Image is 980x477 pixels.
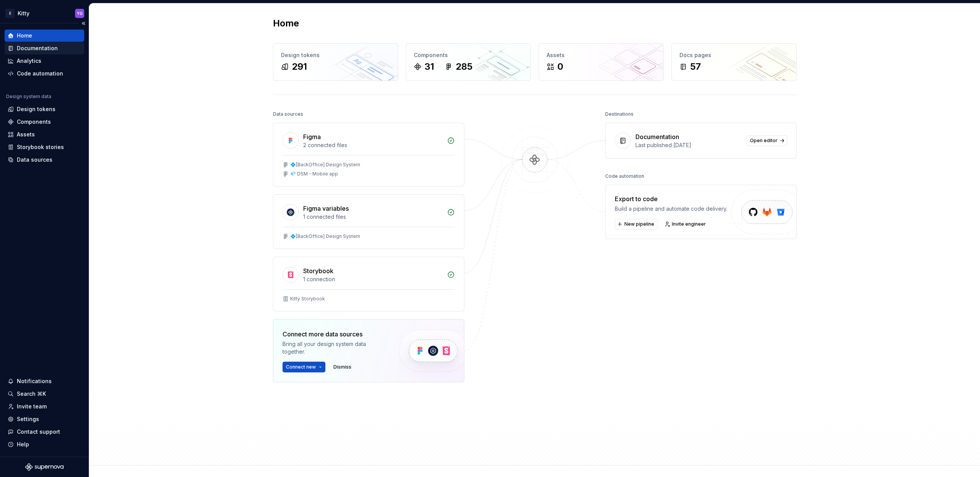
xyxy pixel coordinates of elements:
[303,132,321,141] div: Figma
[5,438,84,451] button: Help
[273,109,303,120] div: Data sources
[281,51,390,59] div: Design tokens
[6,93,51,100] div: Design system data
[330,362,355,372] button: Dismiss
[605,109,634,120] div: Destinations
[5,375,84,387] button: Notifications
[557,61,563,73] div: 0
[77,10,83,16] div: YG
[292,61,307,73] div: 291
[5,103,84,115] a: Design tokens
[624,221,654,227] span: New pipeline
[290,233,360,239] div: 💠[BackOffice] Design System
[17,390,46,398] div: Search ⌘K
[5,116,84,128] a: Components
[303,213,443,221] div: 1 connected files
[17,143,64,151] div: Storybook stories
[273,123,464,187] a: Figma2 connected files💠[BackOffice] Design System💎 DSM - Mobile app
[273,43,398,81] a: Design tokens291
[286,364,316,370] span: Connect new
[17,131,35,138] div: Assets
[273,17,299,30] h2: Home
[547,51,656,59] div: Assets
[5,128,84,141] a: Assets
[5,400,84,413] a: Invite team
[5,55,84,67] a: Analytics
[290,171,338,177] div: 💎 DSM - Mobile app
[283,340,386,356] div: Bring all your design system data together.
[5,388,84,400] button: Search ⌘K
[283,329,386,339] div: Connect more data sources
[290,296,325,302] div: Kitty Storybook
[17,377,52,385] div: Notifications
[539,43,664,81] a: Assets0
[5,141,84,153] a: Storybook stories
[17,70,63,77] div: Code automation
[303,141,443,149] div: 2 connected files
[303,204,349,213] div: Figma variables
[635,132,679,141] div: Documentation
[18,10,29,17] div: Kitty
[690,61,701,73] div: 57
[333,364,351,370] span: Dismiss
[303,266,333,275] div: Storybook
[303,275,443,283] div: 1 connection
[5,30,84,42] a: Home
[17,441,29,448] div: Help
[78,18,89,29] button: Collapse sidebar
[2,5,87,21] button: EKittyYG
[414,51,523,59] div: Components
[615,205,727,213] div: Build a pipeline and automate code delivery.
[17,105,56,113] div: Design tokens
[615,219,658,229] button: New pipeline
[750,138,777,144] span: Open editor
[25,463,64,471] svg: Supernova Logo
[679,51,789,59] div: Docs pages
[283,362,325,372] button: Connect new
[615,194,727,203] div: Export to code
[605,171,644,182] div: Code automation
[17,57,41,65] div: Analytics
[17,403,47,410] div: Invite team
[671,43,797,81] a: Docs pages57
[273,194,464,249] a: Figma variables1 connected files💠[BackOffice] Design System
[17,118,51,126] div: Components
[5,67,84,80] a: Code automation
[17,428,60,436] div: Contact support
[672,221,706,227] span: Invite engineer
[5,9,15,18] div: E
[17,44,58,52] div: Documentation
[406,43,531,81] a: Components31285
[290,162,360,168] div: 💠[BackOffice] Design System
[273,257,464,311] a: Storybook1 connectionKitty Storybook
[17,32,32,39] div: Home
[456,61,472,73] div: 285
[662,219,709,229] a: Invite engineer
[5,42,84,54] a: Documentation
[5,426,84,438] button: Contact support
[17,415,39,423] div: Settings
[5,413,84,425] a: Settings
[746,135,787,146] a: Open editor
[17,156,52,164] div: Data sources
[635,141,742,149] div: Last published [DATE]
[5,154,84,166] a: Data sources
[425,61,434,73] div: 31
